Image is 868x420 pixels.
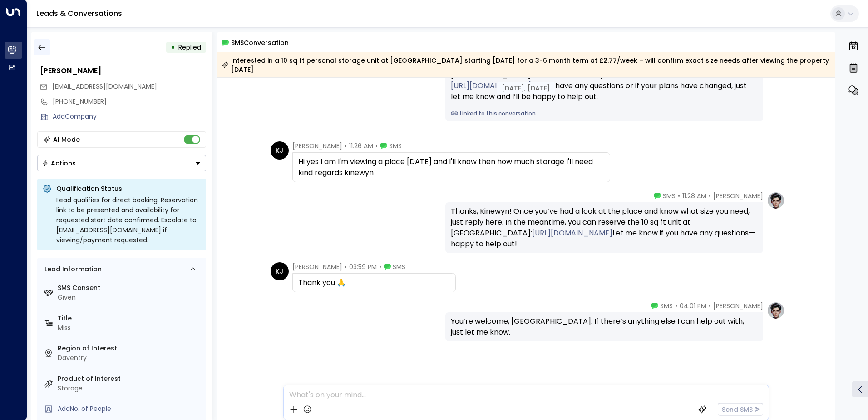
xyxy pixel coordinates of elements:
div: Miss [58,323,202,333]
span: SMS Conversation [231,37,289,48]
div: [PHONE_NUMBER] [53,97,206,106]
span: • [709,301,711,310]
p: Qualification Status [56,184,201,193]
span: • [375,141,378,150]
label: Title [58,314,202,323]
a: [URL][DOMAIN_NAME] [532,228,612,239]
div: Given [58,293,202,302]
div: Lead qualifies for direct booking. Reservation link to be presented and availability for requeste... [56,195,201,245]
span: SMS [660,301,673,310]
img: profile-logo.png [767,301,785,320]
span: 03:59 PM [349,262,377,271]
span: • [678,191,680,200]
label: SMS Consent [58,283,202,293]
span: [PERSON_NAME] [713,191,763,200]
img: profile-logo.png [767,191,785,210]
span: [PERSON_NAME] [292,262,342,271]
a: Leads & Conversations [36,8,122,19]
label: Region of Interest [58,344,202,353]
span: kinewyn@yahoo.co.uk [52,82,157,91]
div: Thanks, Kinewyn! Once you’ve had a look at the place and know what size you need, just reply here... [451,206,758,250]
span: 11:28 AM [682,191,706,200]
span: • [345,141,347,150]
span: Replied [178,43,201,52]
div: AddCompany [53,112,206,121]
span: 11:26 AM [349,141,373,150]
span: [PERSON_NAME] [713,301,763,310]
span: SMS [389,141,402,150]
span: 04:01 PM [680,301,706,310]
div: AddNo. of People [58,404,202,414]
div: You’re welcome, [GEOGRAPHIC_DATA]. If there’s anything else I can help out with, just let me know. [451,316,758,338]
div: [PERSON_NAME] [40,65,206,76]
button: Actions [37,155,206,171]
div: Storage [58,384,202,393]
span: • [379,262,381,271]
span: SMS [393,262,405,271]
span: [PERSON_NAME] [292,141,342,150]
span: • [675,301,677,310]
div: Daventry [58,353,202,363]
div: Button group with a nested menu [37,155,206,171]
a: Linked to this conversation [451,110,758,118]
div: Actions [42,159,76,167]
div: AI Mode [53,135,80,144]
div: • [171,39,175,55]
span: • [709,191,711,200]
div: Interested in a 10 sq ft personal storage unit at [GEOGRAPHIC_DATA] starting [DATE] for a 3-6 mon... [222,56,830,74]
span: SMS [663,191,676,200]
label: Product of Interest [58,374,202,384]
div: [DATE], [DATE] [497,82,555,94]
div: KJ [271,262,289,280]
div: Hi yes I am I'm viewing a place [DATE] and I'll know then how much storage I'll need kind regards... [298,156,604,178]
div: KJ [271,141,289,160]
div: Lead Information [41,265,102,274]
span: • [345,262,347,271]
span: [EMAIL_ADDRESS][DOMAIN_NAME] [52,82,157,91]
div: Thank you 🙏 [298,277,450,288]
